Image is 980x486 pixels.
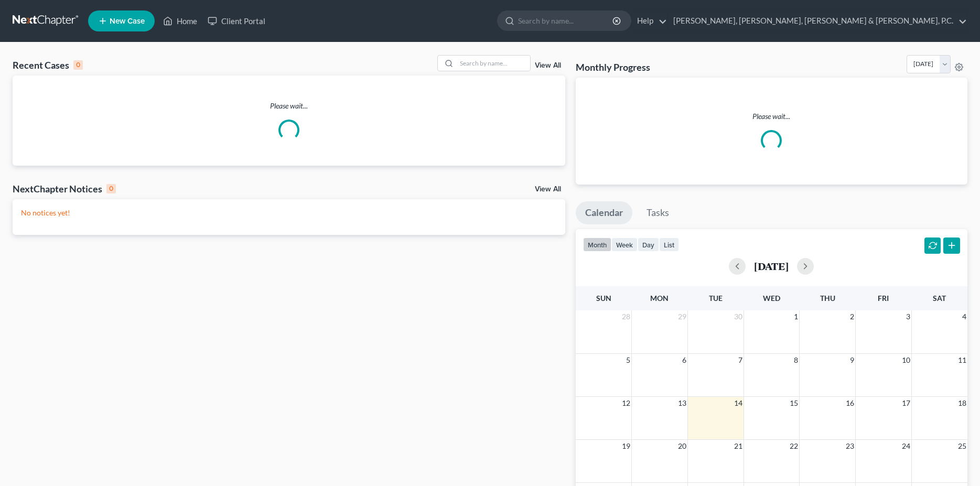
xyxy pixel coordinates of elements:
span: 17 [901,397,911,409]
input: Search by name... [518,11,614,30]
div: Recent Cases [13,59,83,71]
span: 12 [621,397,631,409]
span: 7 [737,354,744,366]
span: Mon [650,294,669,303]
div: NextChapter Notices [13,182,116,195]
span: 20 [677,440,687,452]
span: 15 [789,397,799,409]
span: Sat [933,294,946,303]
a: Tasks [637,201,679,224]
span: 16 [845,397,855,409]
span: 4 [961,310,967,323]
span: 29 [677,310,687,323]
h3: Monthly Progress [576,61,650,73]
span: 21 [733,440,744,452]
span: 8 [793,354,799,366]
span: New Case [110,17,145,25]
span: Tue [709,294,723,303]
span: 3 [905,310,911,323]
div: 0 [73,60,83,70]
span: 19 [621,440,631,452]
a: [PERSON_NAME], [PERSON_NAME], [PERSON_NAME] & [PERSON_NAME], P.C. [668,12,967,30]
a: Home [158,12,202,30]
a: View All [535,62,561,69]
a: Client Portal [202,12,271,30]
span: 23 [845,440,855,452]
span: Wed [763,294,780,303]
span: 30 [733,310,744,323]
div: 0 [106,184,116,193]
a: Help [632,12,667,30]
span: 10 [901,354,911,366]
span: 5 [625,354,631,366]
p: No notices yet! [21,208,557,218]
span: 28 [621,310,631,323]
span: 25 [957,440,967,452]
a: Calendar [576,201,632,224]
span: Sun [596,294,611,303]
button: week [611,237,638,252]
p: Please wait... [584,111,959,122]
span: 2 [849,310,855,323]
span: 11 [957,354,967,366]
span: Fri [878,294,889,303]
span: 9 [849,354,855,366]
input: Search by name... [457,56,530,71]
button: day [638,237,659,252]
span: 18 [957,397,967,409]
span: 1 [793,310,799,323]
span: 22 [789,440,799,452]
span: 24 [901,440,911,452]
h2: [DATE] [754,261,789,272]
span: Thu [820,294,835,303]
span: 6 [681,354,687,366]
button: month [583,237,611,252]
span: 13 [677,397,687,409]
span: 14 [733,397,744,409]
a: View All [535,186,561,193]
button: list [659,237,679,252]
p: Please wait... [13,101,565,111]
